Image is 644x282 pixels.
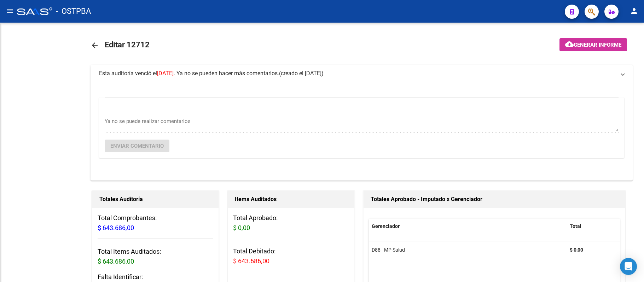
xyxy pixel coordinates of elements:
[98,247,213,266] h3: Total Items Auditados:
[99,70,279,77] span: Esta auditoría venció el . Ya no se pueden hacer más comentarios.
[99,194,211,205] h1: Totales Auditoría
[56,4,91,19] span: - OSTPBA
[630,7,638,15] mat-icon: person
[372,247,405,253] span: D88 - MP Salud
[567,219,613,234] datatable-header-cell: Total
[91,41,99,49] mat-icon: arrow_back
[371,194,619,205] h1: Totales Aprobado - Imputado x Gerenciador
[233,224,250,231] span: $ 0,00
[98,213,213,233] h3: Total Comprobantes:
[105,40,150,49] span: Editar 12712
[372,223,400,229] span: Gerenciador
[574,42,621,48] span: Generar informe
[233,213,349,233] h3: Total Aprobado:
[235,194,347,205] h1: Items Auditados
[233,257,269,265] span: $ 643.686,00
[233,246,349,266] h3: Total Debitado:
[105,140,169,152] button: Enviar comentario
[98,258,134,265] span: $ 643.686,00
[369,219,567,234] datatable-header-cell: Gerenciador
[279,70,324,77] span: (creado el [DATE])
[157,70,174,77] span: [DATE]
[620,258,637,275] div: Open Intercom Messenger
[98,224,134,231] span: $ 643.686,00
[565,40,574,48] mat-icon: cloud_download
[570,223,581,229] span: Total
[6,7,14,15] mat-icon: menu
[91,82,633,181] div: Esta auditoría venció el[DATE]. Ya no se pueden hacer más comentarios.(creado el [DATE])
[570,247,583,253] strong: $ 0,00
[559,38,627,51] button: Generar informe
[91,65,633,82] mat-expansion-panel-header: Esta auditoría venció el[DATE]. Ya no se pueden hacer más comentarios.(creado el [DATE])
[110,143,164,149] span: Enviar comentario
